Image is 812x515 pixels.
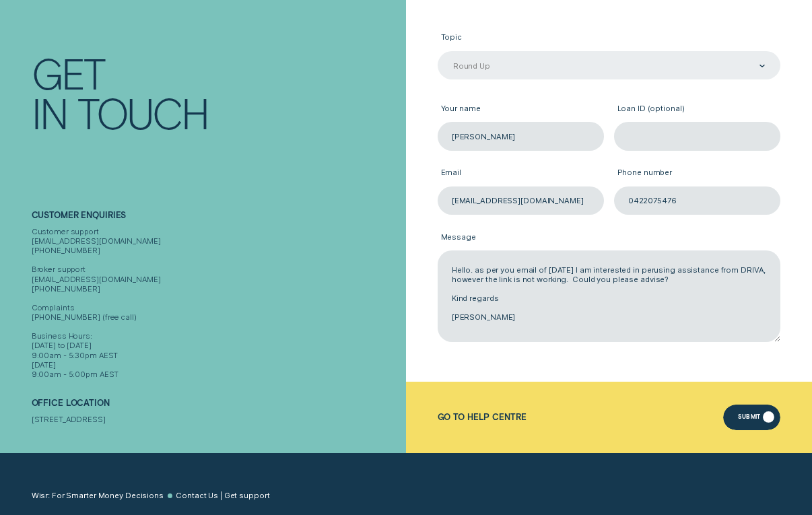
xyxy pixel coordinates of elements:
label: Loan ID (optional) [614,96,781,122]
label: Email [438,160,605,186]
h2: Customer Enquiries [32,209,401,226]
label: Phone number [614,160,781,186]
div: Get [32,53,104,92]
textarea: Hello. as per you email of [DATE] I am interested in perusing assistance from DRIVA, however the ... [438,250,781,342]
div: [STREET_ADDRESS] [32,415,401,424]
div: Touch [77,93,208,133]
a: Wisr: For Smarter Money Decisions [32,491,164,500]
label: Message [438,224,781,250]
a: Go to Help Centre [438,412,527,422]
a: Contact Us | Get support [176,491,269,500]
h1: Get In Touch [32,53,401,132]
div: Customer support [EMAIL_ADDRESS][DOMAIN_NAME] [PHONE_NUMBER] Broker support [EMAIL_ADDRESS][DOMAI... [32,226,401,378]
label: Your name [438,96,605,122]
button: Submit [723,405,780,430]
div: Round Up [453,61,490,71]
label: Topic [438,25,781,51]
h2: Office Location [32,398,401,415]
div: In [32,93,67,133]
